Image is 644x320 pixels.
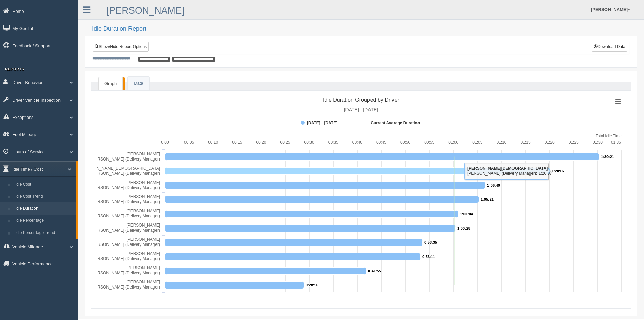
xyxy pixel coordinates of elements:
a: Show/Hide Report Options [93,42,149,52]
tspan: [PERSON_NAME] (Delivery Manager) [91,157,160,162]
tspan: [PERSON_NAME] (Delivery Manager) [91,214,160,218]
tspan: 1:06:40 [487,183,500,187]
a: Idle Duration [12,202,76,215]
tspan: 0:41:55 [368,269,381,273]
text: 00:15 [232,140,242,145]
text: 01:10 [496,140,506,145]
tspan: 1:30:21 [601,155,614,159]
text: 00:55 [424,140,434,145]
a: Idle Percentage [12,215,76,227]
tspan: [PERSON_NAME] (Delivery Manager) [91,228,160,233]
tspan: 0:53:11 [422,255,435,259]
tspan: [DATE] - [DATE] [344,107,378,112]
tspan: [PERSON_NAME] [126,152,160,156]
a: Graph [98,77,123,90]
tspan: 1:01:04 [460,212,473,216]
tspan: [PERSON_NAME] (Delivery Manager) [91,185,160,190]
text: 01:20 [545,140,555,145]
text: 01:35 [611,140,621,145]
tspan: 1:20:07 [552,169,565,173]
tspan: Idle Duration Grouped by Driver [323,97,400,103]
tspan: [PERSON_NAME] (Delivery Manager) [91,271,160,275]
text: 00:40 [352,140,362,145]
tspan: [PERSON_NAME] [126,180,160,185]
text: 0:00 [161,140,169,145]
tspan: [PERSON_NAME] [126,265,160,270]
tspan: [PERSON_NAME] [126,194,160,199]
tspan: 0:28:56 [306,283,318,287]
tspan: [PERSON_NAME] [126,280,160,284]
a: Idle Percentage Trend [12,227,76,239]
a: Idle Cost [12,178,76,191]
tspan: Total Idle Time [596,134,622,138]
tspan: 1:00:28 [457,226,470,230]
tspan: [PERSON_NAME] [126,237,160,242]
text: 01:05 [472,140,482,145]
text: 00:45 [376,140,386,145]
tspan: [PERSON_NAME] (Delivery Manager) [91,285,160,290]
text: 01:30 [593,140,603,145]
tspan: [PERSON_NAME][DEMOGRAPHIC_DATA] [81,166,160,171]
tspan: 1:05:21 [481,197,494,201]
text: 01:25 [569,140,579,145]
text: 00:20 [256,140,266,145]
text: 00:10 [208,140,218,145]
text: 01:00 [448,140,458,145]
tspan: [PERSON_NAME] [126,251,160,256]
a: Data [128,77,149,90]
tspan: [PERSON_NAME] (Delivery Manager) [91,242,160,247]
tspan: [PERSON_NAME] (Delivery Manager) [91,256,160,261]
text: 00:05 [184,140,194,145]
tspan: [DATE] - [DATE] [307,121,337,125]
text: 00:30 [304,140,314,145]
h2: Idle Duration Report [92,26,637,33]
text: 01:15 [521,140,531,145]
tspan: [PERSON_NAME] [126,209,160,213]
a: [PERSON_NAME] [106,5,184,16]
text: 00:25 [280,140,290,145]
tspan: [PERSON_NAME] [126,223,160,228]
text: 00:35 [328,140,338,145]
a: Idle Cost Trend [12,191,76,203]
tspan: [PERSON_NAME] (Delivery Manager) [91,199,160,204]
text: 00:50 [400,140,410,145]
tspan: 0:53:35 [424,240,437,244]
tspan: Current Average Duration [371,121,420,125]
button: Download Data [592,42,627,52]
tspan: [PERSON_NAME] (Delivery Manager) [91,171,160,176]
